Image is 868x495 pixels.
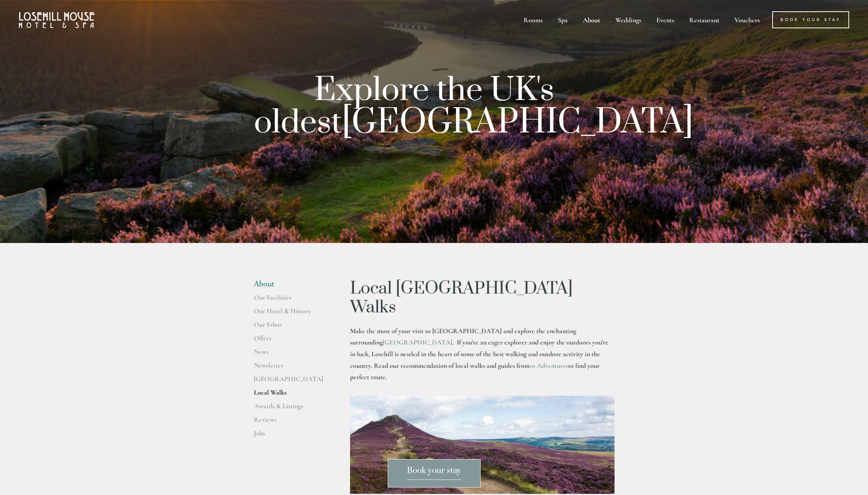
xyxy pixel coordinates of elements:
a: Newsletter [254,361,326,375]
a: Book your stay [388,459,481,487]
a: 10 Adventures [530,361,568,370]
a: Vouchers [728,11,767,28]
div: Spa [551,11,575,28]
a: Local Walks [254,388,326,402]
strong: [GEOGRAPHIC_DATA] [342,101,693,144]
li: About [254,279,326,289]
a: [GEOGRAPHIC_DATA] [383,338,452,346]
h1: Local [GEOGRAPHIC_DATA] Walks [350,279,615,317]
img: Credit: 10adventures.com [350,396,615,494]
div: Restaurant [682,11,726,28]
p: Explore the UK's oldest [254,75,615,140]
a: Jobs [254,429,326,443]
div: Weddings [608,11,648,28]
div: About [576,11,607,28]
a: Our Hotel & History [254,307,326,320]
div: Rooms [517,11,550,28]
a: Book Your Stay [772,11,849,28]
a: News [254,347,326,361]
a: Our Ethos [254,320,326,334]
a: [GEOGRAPHIC_DATA] [254,375,326,388]
a: Our Facilities [254,293,326,307]
span: Book your stay [407,466,461,480]
a: Offers [254,334,326,347]
img: Losehill House [19,12,94,28]
p: Make the most of your visit to [GEOGRAPHIC_DATA] and explore the enchanting surrounding . If you’... [350,325,615,383]
div: Events [650,11,681,28]
a: Awards & Listings [254,402,326,415]
a: Reviews [254,415,326,429]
